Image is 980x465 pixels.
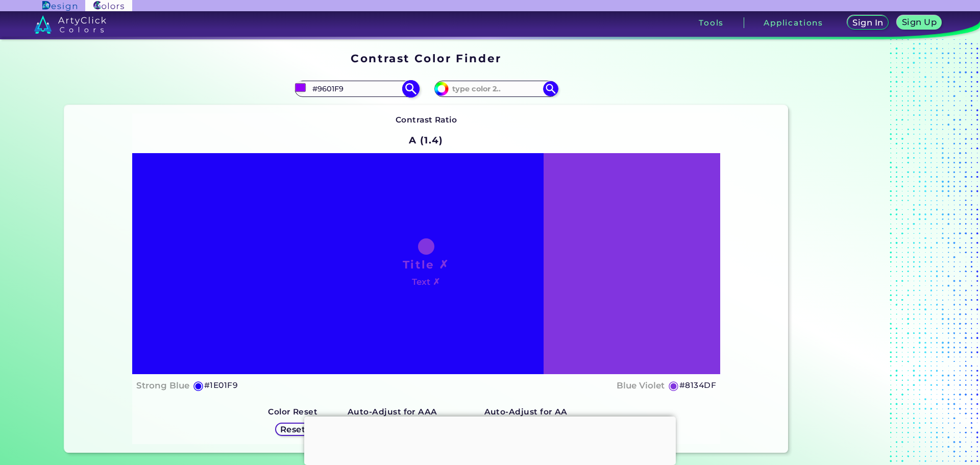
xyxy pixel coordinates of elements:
h1: Title ✗ [403,257,450,272]
h3: Applications [764,19,823,27]
h5: Reset [281,425,304,433]
a: Sign In [849,16,887,29]
h5: Sign Up [903,18,935,26]
h1: Contrast Color Finder [351,51,501,66]
input: type color 1.. [309,82,404,95]
input: type color 2.. [449,82,544,95]
h4: Blue Violet [617,378,665,393]
strong: Contrast Ratio [396,115,457,125]
iframe: Advertisement [304,417,676,462]
h5: #8134DF [679,379,716,392]
h3: Tools [699,19,724,27]
h5: ◉ [193,379,204,391]
h4: Strong Blue [136,378,189,393]
h5: #1E01F9 [204,379,238,392]
strong: Color Reset [268,407,317,417]
h5: Sign In [854,19,882,27]
strong: Auto-Adjust for AA [484,407,568,417]
h4: Text ✗ [412,275,440,289]
iframe: Advertisement [792,48,920,457]
img: ArtyClick Design logo [42,1,77,11]
strong: Auto-Adjust for AAA [348,407,437,417]
img: logo_artyclick_colors_white.svg [34,15,106,34]
img: icon search [543,81,558,96]
img: icon search [402,80,420,97]
a: Sign Up [899,16,940,29]
h5: ◉ [668,379,679,391]
h2: A (1.4) [404,129,448,151]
